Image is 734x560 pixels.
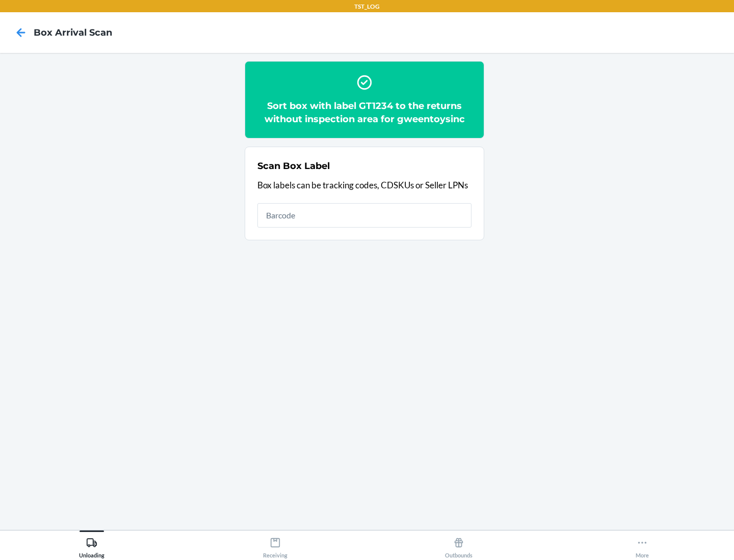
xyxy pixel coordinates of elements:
button: Receiving [183,530,367,558]
p: Box labels can be tracking codes, CDSKUs or Seller LPNs [257,179,471,192]
div: Outbounds [445,533,473,558]
div: Unloading [79,533,104,558]
h2: Scan Box Label [257,159,330,173]
button: Outbounds [367,530,550,558]
h2: Sort box with label GT1234 to the returns without inspection area for gweentoysinc [257,99,471,126]
p: TST_LOG [354,2,380,11]
input: Barcode [257,203,471,228]
div: More [636,533,649,558]
div: Receiving [263,533,287,558]
button: More [550,530,734,558]
h4: Box Arrival Scan [34,26,112,39]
